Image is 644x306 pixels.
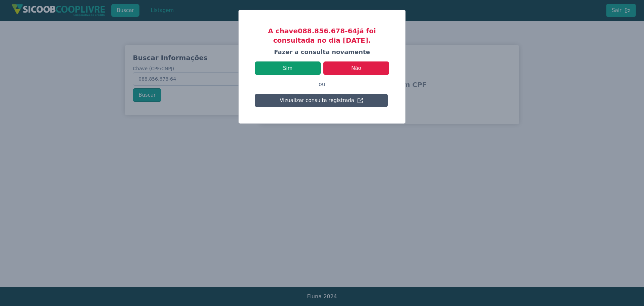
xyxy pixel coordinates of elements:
[255,26,389,45] h3: A chave 088.856.678-64 já foi consultada no dia [DATE].
[323,61,389,75] button: Não
[255,75,389,94] p: ou
[255,61,321,75] button: Sim
[255,48,389,56] h4: Fazer a consulta novamente
[255,94,388,107] button: Vizualizar consulta registrada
